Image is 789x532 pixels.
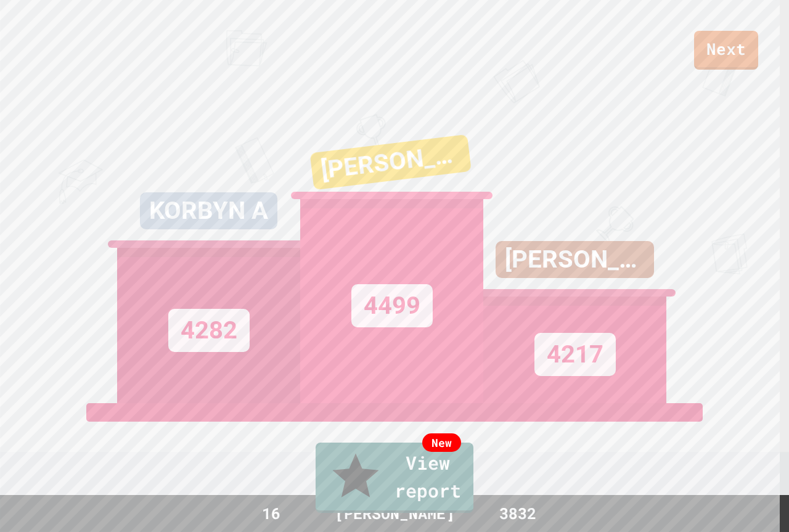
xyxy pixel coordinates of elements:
a: View report [316,443,473,513]
div: 4217 [534,333,616,376]
div: 4282 [168,309,250,352]
div: New [422,433,461,452]
div: 4499 [351,284,433,327]
div: [PERSON_NAME] [310,134,472,190]
div: [PERSON_NAME] [496,241,654,278]
a: Next [694,31,758,70]
div: KORBYN A [140,192,277,229]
